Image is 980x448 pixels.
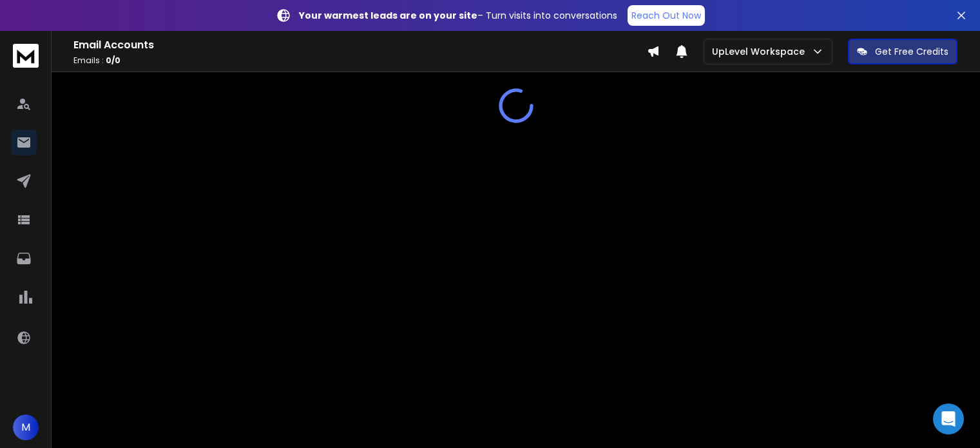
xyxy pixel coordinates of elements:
[73,37,647,53] h1: Email Accounts
[73,55,647,66] p: Emails :
[712,45,810,58] p: UpLevel Workspace
[933,404,964,434] div: Open Intercom Messenger
[875,45,948,58] p: Get Free Credits
[631,9,701,22] p: Reach Out Now
[13,414,39,440] button: M
[628,5,705,26] a: Reach Out Now
[299,9,477,22] strong: Your warmest leads are on your site
[106,55,120,66] span: 0 / 0
[848,39,957,64] button: Get Free Credits
[299,9,617,22] p: – Turn visits into conversations
[13,44,39,68] img: logo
